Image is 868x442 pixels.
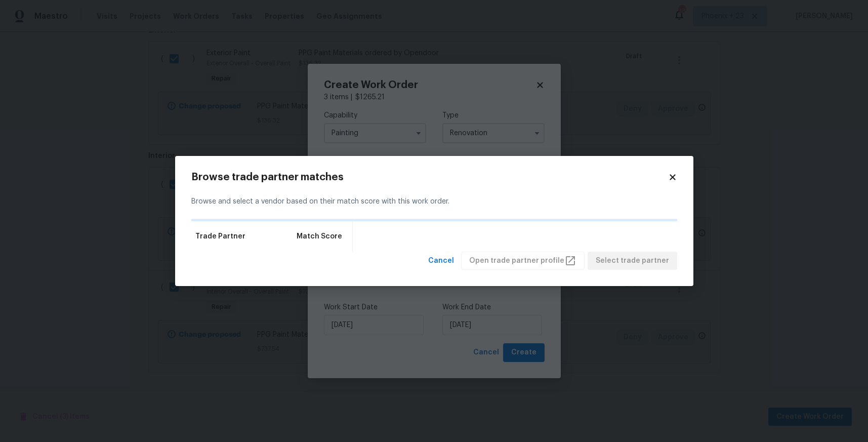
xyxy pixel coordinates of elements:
[191,184,677,219] div: Browse and select a vendor based on their match score with this work order.
[297,231,342,242] span: Match Score
[428,255,454,267] span: Cancel
[191,172,668,182] h2: Browse trade partner matches
[195,231,245,242] span: Trade Partner
[424,252,458,270] button: Cancel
